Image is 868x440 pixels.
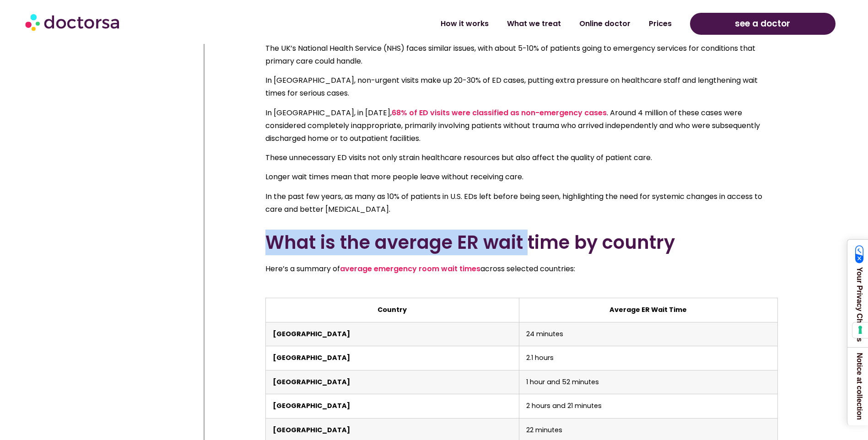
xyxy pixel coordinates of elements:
[855,245,864,263] img: California Consumer Privacy Act (CCPA) Opt-Out Icon
[519,370,777,394] td: 1 hour and 52 minutes
[431,13,498,34] a: How it works
[265,151,778,164] p: These unnecessary ED visits not only strain healthcare resources but also affect the quality of p...
[224,13,681,34] nav: Menu
[265,42,778,68] p: The UK’s National Health Service (NHS) faces similar issues, with about 5-10% of patients going t...
[519,322,777,346] td: 24 minutes
[690,13,836,35] a: see a doctor
[852,322,868,338] button: Your consent preferences for tracking technologies
[519,346,777,370] td: 2.1 hours
[265,298,519,322] th: Country
[265,231,778,253] h2: What is the average ER wait time by country
[498,13,570,34] a: What we treat
[273,425,350,435] strong: [GEOGRAPHIC_DATA]
[265,107,778,145] p: In [GEOGRAPHIC_DATA], in [DATE], . Around 4 million of these cases were considered completely ina...
[273,329,350,338] strong: [GEOGRAPHIC_DATA]
[640,13,681,34] a: Prices
[273,401,350,410] strong: [GEOGRAPHIC_DATA]
[273,353,350,362] strong: [GEOGRAPHIC_DATA]
[265,263,778,275] p: Here’s a summary of across selected countries:
[519,298,777,322] th: Average ER Wait Time
[265,74,778,100] p: In [GEOGRAPHIC_DATA], non-urgent visits make up 20-30% of ED cases, putting extra pressure on hea...
[392,107,607,118] a: 68% of ED visits were classified as non-emergency cases
[735,16,790,31] span: see a doctor
[273,377,350,386] strong: [GEOGRAPHIC_DATA]
[570,13,640,34] a: Online doctor
[265,190,778,216] p: In the past few years, as many as 10% of patients in U.S. EDs left before being seen, highlightin...
[265,171,778,183] p: Longer wait times mean that more people leave without receiving care.
[519,394,777,419] td: 2 hours and 21 minutes
[340,263,480,274] a: average emergency room wait times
